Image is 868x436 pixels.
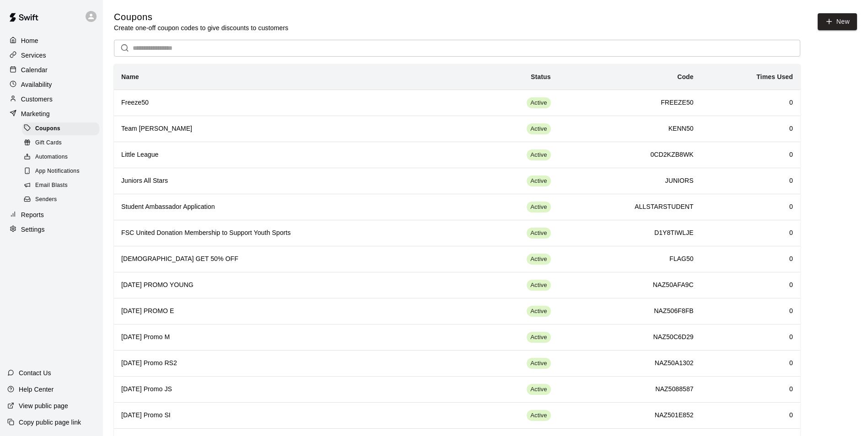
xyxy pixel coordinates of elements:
[22,179,103,193] a: Email Blasts
[121,410,464,420] h6: [DATE] Promo SI
[21,36,38,45] p: Home
[22,122,103,136] a: Coupons
[566,280,694,290] h6: NAZ50AFA9C
[22,151,99,164] div: Automations
[21,95,53,104] p: Customers
[19,368,51,378] p: Contact Us
[527,333,550,342] span: Active
[7,78,96,91] a: Availability
[708,150,793,160] h6: 0
[566,254,694,264] h6: FLAG50
[566,306,694,316] h6: NAZ506F8FB
[19,401,68,410] p: View public page
[527,177,550,186] span: Active
[527,151,550,160] span: Active
[7,208,96,222] a: Reports
[21,109,50,118] p: Marketing
[708,358,793,368] h6: 0
[121,306,464,316] h6: [DATE] PROMO E
[121,228,464,238] h6: FSC United Donation Membership to Support Youth Sports
[121,176,464,186] h6: Juniors All Stars
[35,124,60,133] span: Coupons
[21,210,44,219] p: Reports
[22,179,99,192] div: Email Blasts
[708,98,793,108] h6: 0
[21,225,45,234] p: Settings
[527,385,550,394] span: Active
[121,254,464,264] h6: [DEMOGRAPHIC_DATA] GET 50% OFF
[708,280,793,290] h6: 0
[7,107,96,121] a: Marketing
[22,193,99,206] div: Senders
[527,229,550,238] span: Active
[708,176,793,186] h6: 0
[22,165,99,178] div: App Notifications
[7,63,96,77] a: Calendar
[566,176,694,186] h6: JUNIORS
[22,193,103,207] a: Senders
[708,306,793,316] h6: 0
[7,223,96,236] a: Settings
[531,73,551,80] b: Status
[527,411,550,420] span: Active
[121,280,464,290] h6: [DATE] PROMO YOUNG
[35,167,80,176] span: App Notifications
[708,124,793,134] h6: 0
[566,384,694,394] h6: NAZ5088587
[527,359,550,368] span: Active
[7,34,96,48] a: Home
[566,358,694,368] h6: NAZ50A1302
[818,13,857,30] button: New
[708,384,793,394] h6: 0
[527,125,550,133] span: Active
[121,202,464,212] h6: Student Ambassador Application
[22,165,103,179] a: App Notifications
[7,48,96,62] div: Services
[566,98,694,108] h6: FREEZE50
[19,385,54,394] p: Help Center
[527,255,550,264] span: Active
[121,150,464,160] h6: Little League
[566,124,694,134] h6: KENN50
[121,332,464,342] h6: [DATE] Promo M
[35,195,57,204] span: Senders
[708,332,793,342] h6: 0
[22,122,99,135] div: Coupons
[22,137,99,149] div: Gift Cards
[121,73,139,80] b: Name
[121,98,464,108] h6: Freeze50
[35,138,62,148] span: Gift Cards
[121,384,464,394] h6: [DATE] Promo JS
[7,92,96,106] a: Customers
[708,254,793,264] h6: 0
[21,80,52,89] p: Availability
[21,65,48,74] p: Calendar
[527,203,550,212] span: Active
[708,202,793,212] h6: 0
[527,99,550,107] span: Active
[22,136,103,150] a: Gift Cards
[677,73,694,80] b: Code
[121,358,464,368] h6: [DATE] Promo RS2
[708,228,793,238] h6: 0
[114,11,288,23] h5: Coupons
[566,202,694,212] h6: ALLSTARSTUDENT
[708,410,793,420] h6: 0
[121,124,464,134] h6: Team [PERSON_NAME]
[114,23,288,32] p: Create one-off coupon codes to give discounts to customers
[19,418,81,427] p: Copy public page link
[756,73,793,80] b: Times Used
[35,153,68,162] span: Automations
[527,281,550,290] span: Active
[22,150,103,165] a: Automations
[566,150,694,160] h6: 0CD2KZB8WK
[566,228,694,238] h6: D1Y8TIWLJE
[21,51,46,60] p: Services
